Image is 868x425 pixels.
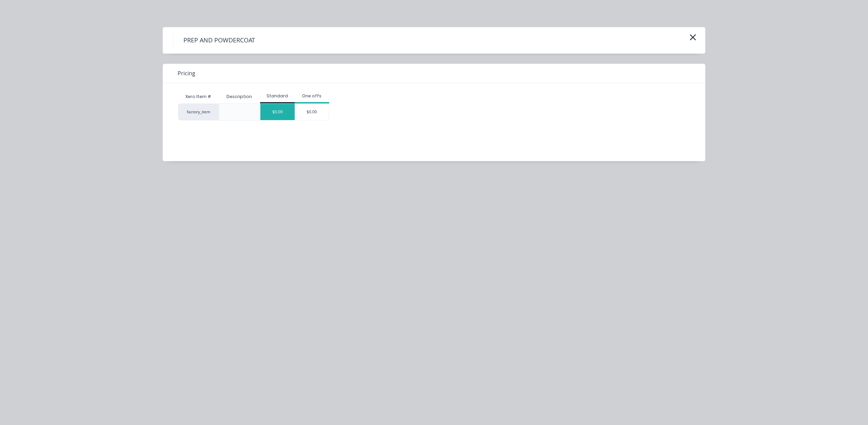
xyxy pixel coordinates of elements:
div: $0.00 [295,104,329,120]
div: factory_item [178,103,219,120]
div: $0.00 [260,104,295,120]
div: Xero Item # [178,90,219,103]
span: Pricing [178,69,195,77]
div: One offs [295,93,329,99]
div: Description [221,88,257,105]
div: Standard [260,93,295,99]
h4: PREP AND POWDERCOAT [173,34,265,47]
